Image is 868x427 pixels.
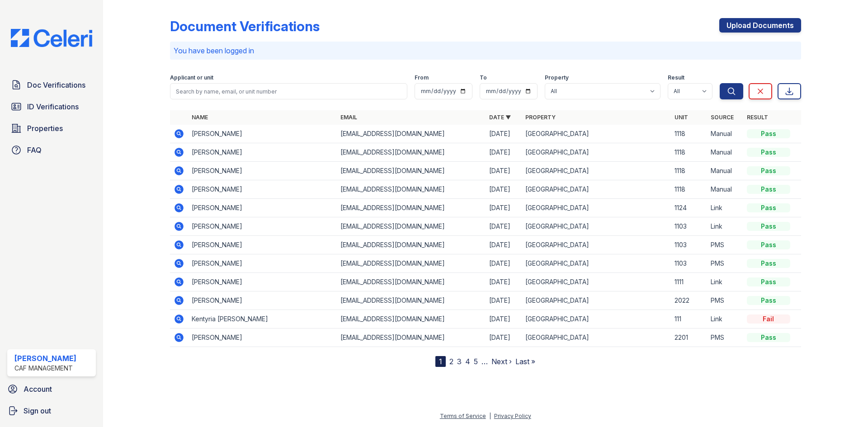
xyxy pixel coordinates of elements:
[486,236,522,254] td: [DATE]
[545,74,569,81] label: Property
[481,356,488,367] span: …
[747,333,790,342] div: Pass
[337,125,486,143] td: [EMAIL_ADDRESS][DOMAIN_NAME]
[7,98,96,116] a: ID Verifications
[747,222,790,231] div: Pass
[188,291,337,310] td: [PERSON_NAME]
[747,185,790,194] div: Pass
[7,119,96,137] a: Properties
[707,291,743,310] td: PMS
[474,357,478,366] a: 5
[449,357,453,366] a: 2
[486,125,522,143] td: [DATE]
[707,162,743,180] td: Manual
[515,357,535,366] a: Last »
[4,380,99,398] a: Account
[747,314,790,324] div: Fail
[522,236,670,254] td: [GEOGRAPHIC_DATA]
[707,180,743,199] td: Manual
[337,273,486,291] td: [EMAIL_ADDRESS][DOMAIN_NAME]
[192,114,208,121] a: Name
[522,217,670,236] td: [GEOGRAPHIC_DATA]
[486,217,522,236] td: [DATE]
[671,162,707,180] td: 1118
[465,357,470,366] a: 4
[480,74,487,81] label: To
[188,310,337,328] td: Kentyria [PERSON_NAME]
[489,114,511,121] a: Date ▼
[7,76,96,94] a: Doc Verifications
[337,310,486,328] td: [EMAIL_ADDRESS][DOMAIN_NAME]
[707,273,743,291] td: Link
[435,356,446,367] div: 1
[707,199,743,217] td: Link
[671,199,707,217] td: 1124
[486,254,522,273] td: [DATE]
[170,74,213,81] label: Applicant or unit
[671,254,707,273] td: 1103
[486,291,522,310] td: [DATE]
[522,162,670,180] td: [GEOGRAPHIC_DATA]
[170,83,407,99] input: Search by name, email, or unit number
[4,402,99,420] a: Sign out
[707,310,743,328] td: Link
[522,143,670,162] td: [GEOGRAPHIC_DATA]
[415,74,429,81] label: From
[486,180,522,199] td: [DATE]
[337,254,486,273] td: [EMAIL_ADDRESS][DOMAIN_NAME]
[7,141,96,159] a: FAQ
[337,217,486,236] td: [EMAIL_ADDRESS][DOMAIN_NAME]
[671,236,707,254] td: 1103
[707,143,743,162] td: Manual
[671,328,707,347] td: 2201
[486,199,522,217] td: [DATE]
[522,291,670,310] td: [GEOGRAPHIC_DATA]
[27,145,42,155] span: FAQ
[671,273,707,291] td: 1111
[24,405,51,416] span: Sign out
[494,413,531,419] a: Privacy Policy
[747,166,790,175] div: Pass
[188,125,337,143] td: [PERSON_NAME]
[671,125,707,143] td: 1118
[486,328,522,347] td: [DATE]
[174,45,797,56] p: You have been logged in
[671,310,707,328] td: 111
[522,310,670,328] td: [GEOGRAPHIC_DATA]
[24,384,52,394] span: Account
[457,357,462,366] a: 3
[671,180,707,199] td: 1118
[747,277,790,286] div: Pass
[170,18,320,34] div: Document Verifications
[711,114,734,121] a: Source
[4,29,99,47] img: CE_Logo_Blue-a8612792a0a2168367f1c8372b55b34899dd931a85d93a1a3d3e32e68fde9ad4.png
[522,180,670,199] td: [GEOGRAPHIC_DATA]
[522,199,670,217] td: [GEOGRAPHIC_DATA]
[188,328,337,347] td: [PERSON_NAME]
[707,328,743,347] td: PMS
[486,310,522,328] td: [DATE]
[337,328,486,347] td: [EMAIL_ADDRESS][DOMAIN_NAME]
[440,413,486,419] a: Terms of Service
[747,148,790,157] div: Pass
[747,240,790,249] div: Pass
[340,114,357,121] a: Email
[671,143,707,162] td: 1118
[337,162,486,180] td: [EMAIL_ADDRESS][DOMAIN_NAME]
[188,143,337,162] td: [PERSON_NAME]
[719,18,801,33] a: Upload Documents
[525,114,556,121] a: Property
[486,143,522,162] td: [DATE]
[188,162,337,180] td: [PERSON_NAME]
[489,413,491,419] div: |
[522,254,670,273] td: [GEOGRAPHIC_DATA]
[188,273,337,291] td: [PERSON_NAME]
[707,217,743,236] td: Link
[671,291,707,310] td: 2022
[188,236,337,254] td: [PERSON_NAME]
[486,162,522,180] td: [DATE]
[486,273,522,291] td: [DATE]
[671,217,707,236] td: 1103
[668,74,684,81] label: Result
